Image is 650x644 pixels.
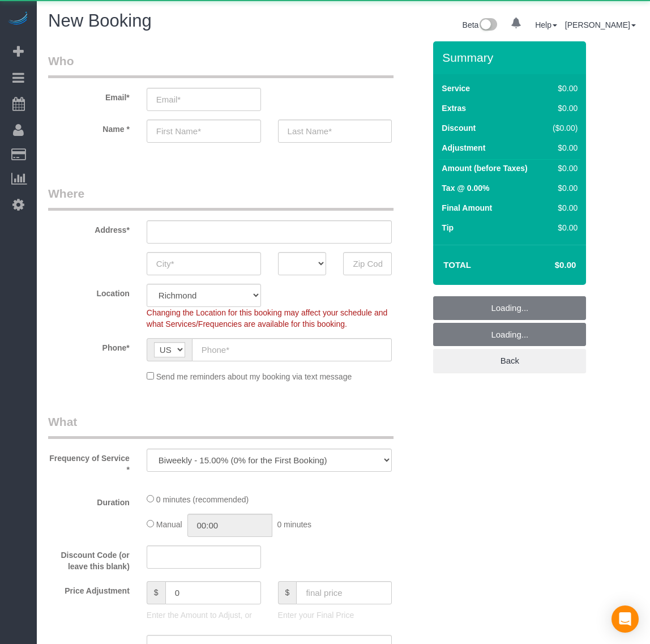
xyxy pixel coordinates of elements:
[535,20,557,29] a: Help
[147,88,261,111] input: Email*
[442,51,580,64] h3: Summary
[296,581,392,604] input: final price
[40,545,138,572] label: Discount Code (or leave this blank)
[463,20,498,29] a: Beta
[278,581,297,604] span: $
[442,83,470,94] label: Service
[278,120,392,143] input: Last Name*
[478,18,497,33] img: New interface
[442,142,485,153] label: Adjustment
[40,581,138,596] label: Price Adjustment
[548,103,578,114] div: $0.00
[442,163,527,174] label: Amount (before Taxes)
[442,122,476,134] label: Discount
[48,413,394,439] legend: What
[40,493,138,508] label: Duration
[433,349,586,373] a: Back
[147,609,261,621] p: Enter the Amount to Adjust, or
[278,609,392,621] p: Enter your Final Price
[548,202,578,214] div: $0.00
[548,142,578,153] div: $0.00
[343,252,392,275] input: Zip Code*
[48,185,394,211] legend: Where
[548,222,578,233] div: $0.00
[442,182,489,194] label: Tax @ 0.00%
[48,53,394,78] legend: Who
[442,103,466,114] label: Extras
[565,20,636,29] a: [PERSON_NAME]
[442,222,454,233] label: Tip
[40,284,138,299] label: Location
[156,520,182,529] span: Manual
[443,260,471,270] strong: Total
[442,202,492,214] label: Final Amount
[147,308,387,329] span: Changing the Location for this booking may affect your schedule and what Services/Frequencies are...
[40,449,138,475] label: Frequency of Service *
[521,261,576,270] h4: $0.00
[7,11,29,27] img: Automaid Logo
[147,252,261,275] input: City*
[48,11,152,31] span: New Booking
[40,220,138,236] label: Address*
[548,182,578,194] div: $0.00
[548,163,578,174] div: $0.00
[40,88,138,103] label: Email*
[156,495,249,504] span: 0 minutes (recommended)
[40,338,138,353] label: Phone*
[147,581,165,604] span: $
[147,120,261,143] input: First Name*
[548,122,578,134] div: ($0.00)
[40,120,138,135] label: Name *
[611,605,639,633] div: Open Intercom Messenger
[277,520,311,529] span: 0 minutes
[192,338,392,361] input: Phone*
[548,83,578,94] div: $0.00
[156,372,352,381] span: Send me reminders about my booking via text message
